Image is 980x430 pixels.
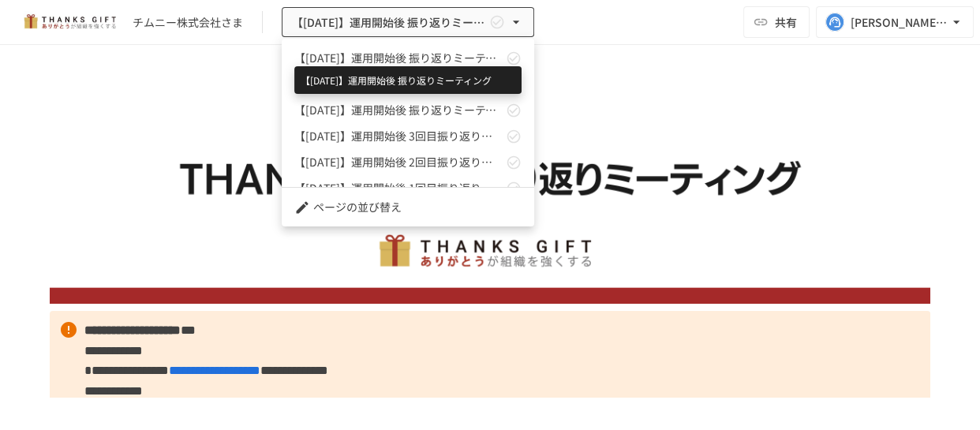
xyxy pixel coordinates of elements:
span: 【[DATE]】運用開始後 1回目振り返りミーティング [294,180,503,196]
span: 【[DATE]】運用開始後 2回目振り返りミーティング [294,154,503,170]
li: ページの並び替え [282,194,534,220]
span: 【[DATE]】運用開始後 振り返りミーティング [294,76,503,92]
span: 【[DATE]】運用開始後 振り返りミーティング [294,50,503,66]
span: 【[DATE]】運用開始後 振り返りミーティング [294,102,503,118]
span: 【[DATE]】運用開始後 3回目振り返りミーティング [294,128,503,144]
